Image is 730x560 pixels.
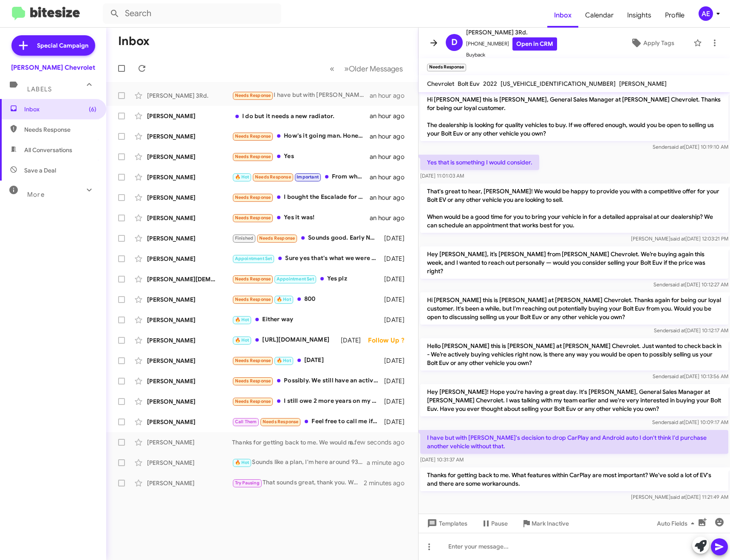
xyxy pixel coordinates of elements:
[37,41,88,50] span: Special Campaign
[382,255,411,263] div: [DATE]
[232,274,382,284] div: Yes plz
[147,458,232,467] div: [PERSON_NAME]
[277,297,291,302] span: 🔥 Hot
[232,233,382,243] div: Sounds good. Early Nov.
[235,297,271,302] span: Needs Response
[232,417,382,427] div: Feel free to call me if you'd like I don't have time to come into the dealership
[658,3,691,28] a: Profile
[11,35,95,56] a: Special Campaign
[232,438,360,447] div: Thanks for getting back to me. We would need to inspect your vehicle here in order to make a cash...
[427,64,466,71] small: Needs Response
[382,295,411,304] div: [DATE]
[232,396,382,406] div: I still owe 2 more years on my car,so I doubt I would be of any help.
[330,63,334,74] span: «
[325,60,340,77] button: Previous
[532,516,569,531] span: Mark Inactive
[235,358,271,363] span: Needs Response
[235,337,249,343] span: 🔥 Hot
[232,192,370,202] div: I bought the Escalade for my wife there. I was gonna buy that Corvette transport, but I didn't di...
[325,60,408,77] nav: Page navigation example
[232,335,341,345] div: [URL][DOMAIN_NAME]
[382,377,411,385] div: [DATE]
[420,338,728,371] p: Hello [PERSON_NAME] this is [PERSON_NAME] at [PERSON_NAME] Chevrolet. Just wanted to check back i...
[368,336,411,345] div: Follow Up ?
[259,235,295,241] span: Needs Response
[420,246,728,279] p: Hey [PERSON_NAME], it’s [PERSON_NAME] from [PERSON_NAME] Chevrolet. We’re buying again this week,...
[232,458,367,467] div: Sounds like a plan, I'm here around 930am.
[620,3,658,28] span: Insights
[364,479,411,487] div: 2 minutes ago
[420,184,728,233] p: That's great to hear, [PERSON_NAME]! We would be happy to provide you with a competitive offer fo...
[27,191,45,198] span: More
[474,516,515,531] button: Pause
[341,336,368,345] div: [DATE]
[466,37,557,51] span: [PHONE_NUMBER]
[631,494,728,500] span: [PERSON_NAME] [DATE] 11:21:49 AM
[24,105,96,113] span: Inbox
[669,144,684,150] span: said at
[235,215,271,221] span: Needs Response
[349,64,403,74] span: Older Messages
[235,256,272,261] span: Appointment Set
[339,60,408,77] button: Next
[24,125,96,134] span: Needs Response
[512,37,557,51] a: Open in CRM
[147,479,232,487] div: [PERSON_NAME]
[232,356,382,365] div: [DATE]
[420,430,728,454] p: I have but with [PERSON_NAME]'s decision to drop CarPlay and Android auto I don't think I'd purch...
[232,172,370,182] div: From what I understand, this is only available through Onstar
[147,275,232,283] div: [PERSON_NAME][DEMOGRAPHIC_DATA]
[147,397,232,406] div: [PERSON_NAME]
[277,276,314,282] span: Appointment Set
[147,112,232,120] div: [PERSON_NAME]
[699,6,713,21] div: AE
[235,419,257,424] span: Call Them
[235,480,260,486] span: Try Pausing
[232,254,382,263] div: Sure yes that's what we were trying to do. I don't think a 2026 would be in our budget maybe a 20...
[360,438,411,447] div: a few seconds ago
[670,281,685,288] span: said at
[458,80,480,88] span: Bolt Euv
[691,6,721,21] button: AE
[232,152,370,161] div: Yes
[652,419,728,425] span: Sender [DATE] 10:09:17 AM
[669,373,684,379] span: said at
[235,235,254,241] span: Finished
[255,174,291,180] span: Needs Response
[451,36,458,49] span: D
[671,494,685,500] span: said at
[501,80,616,88] span: [US_VEHICLE_IDENTIFICATION_NUMBER]
[643,35,674,51] span: Apply Tags
[619,80,667,88] span: [PERSON_NAME]
[232,131,370,141] div: How's it going man. Honestly if I wasn't so close to it being paid off I would have considered it...
[277,358,291,363] span: 🔥 Hot
[425,516,467,531] span: Templates
[147,173,232,181] div: [PERSON_NAME]
[263,419,299,424] span: Needs Response
[427,80,454,88] span: Chevrolet
[653,144,728,150] span: Sender [DATE] 10:19:10 AM
[466,51,557,59] span: Buyback
[24,166,56,175] span: Save a Deal
[671,235,685,242] span: said at
[118,34,150,48] h1: Inbox
[420,384,728,416] p: Hey [PERSON_NAME]! Hope you're having a great day. It's [PERSON_NAME], General Sales Manager at [...
[297,174,319,180] span: Important
[653,373,728,379] span: Sender [DATE] 10:13:56 AM
[147,255,232,263] div: [PERSON_NAME]
[147,193,232,202] div: [PERSON_NAME]
[420,92,728,141] p: Hi [PERSON_NAME] this is [PERSON_NAME], General Sales Manager at [PERSON_NAME] Chevrolet. Thanks ...
[235,317,249,322] span: 🔥 Hot
[578,3,620,28] a: Calendar
[147,356,232,365] div: [PERSON_NAME]
[420,456,464,463] span: [DATE] 10:31:37 AM
[547,3,578,28] a: Inbox
[235,378,271,384] span: Needs Response
[515,516,576,531] button: Mark Inactive
[382,397,411,406] div: [DATE]
[382,356,411,365] div: [DATE]
[147,316,232,324] div: [PERSON_NAME]
[147,377,232,385] div: [PERSON_NAME]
